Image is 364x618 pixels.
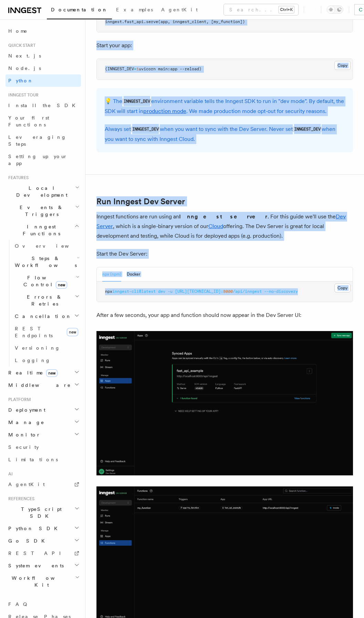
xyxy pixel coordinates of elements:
button: Python SDK [6,522,81,535]
span: Deployment [6,406,45,413]
button: Search...Ctrl+K [224,4,298,15]
a: production mode [143,108,186,114]
span: /api/inngest [233,289,262,294]
button: Realtimenew [6,367,81,379]
span: REST Endpoints [15,326,53,338]
button: Copy [334,284,351,292]
span: (app, inngest_client, [my_function]) [158,19,245,24]
button: Cancellation [12,310,81,322]
span: Setting up your app [8,154,67,166]
a: Setting up your app [6,150,81,169]
span: Go SDK [6,537,49,544]
a: FAQ [6,598,81,610]
span: Features [6,175,29,181]
span: REST API [8,550,67,556]
a: Dev Server [96,213,346,229]
button: TypeScript SDK [6,503,81,522]
a: Home [6,25,81,37]
button: Go SDK [6,535,81,547]
span: -u [168,289,173,294]
span: Steps & Workflows [12,255,77,269]
button: Inngest Functions [6,220,81,240]
span: Leveraging Steps [8,134,66,147]
a: REST Endpointsnew [12,322,81,342]
span: . [144,19,146,24]
div: Inngest Functions [6,240,81,367]
a: Security [6,441,81,453]
span: new [67,328,78,336]
span: Python SDK [6,525,62,532]
code: INNGEST_DEV [131,126,160,132]
code: INNGEST_DEV [293,126,322,132]
span: Middleware [6,382,71,389]
span: Documentation [51,7,108,12]
span: Versioning [15,345,60,351]
span: Logging [15,358,51,363]
span: Inngest tour [6,92,39,98]
span: Quick start [6,43,35,48]
a: Documentation [47,2,112,19]
a: Examples [112,2,157,19]
span: inngest-cli@latest [112,289,156,294]
span: Security [8,444,39,450]
a: Your first Functions [6,112,81,131]
span: AgentKit [161,7,198,12]
span: new [46,369,58,377]
a: AgentKit [157,2,202,19]
a: Cloud [208,223,223,229]
span: 1 [136,66,139,71]
a: Run Inngest Dev Server [96,197,185,206]
span: Inngest Functions [6,223,74,237]
span: Cancellation [12,313,72,320]
span: Events & Triggers [6,204,75,218]
span: new [56,281,67,289]
span: = [134,66,136,71]
button: Events & Triggers [6,201,81,220]
button: System events [6,559,81,572]
span: fast_api [124,19,144,24]
p: Start the Dev Server: [96,249,353,259]
a: Versioning [12,342,81,354]
button: Manage [6,416,81,429]
a: Python [6,74,81,87]
span: . [122,19,124,24]
span: Next.js [8,53,41,59]
button: Copy [334,61,351,70]
span: Overview [15,243,86,249]
a: Node.js [6,62,81,74]
button: Flow Controlnew [12,271,81,291]
img: quick-start-app.png [96,331,353,475]
span: AgentKit [8,482,45,487]
strong: Inngest server [179,213,268,220]
span: Home [8,28,28,34]
span: Examples [116,7,153,12]
p: 💡 The environment variable tells the Inngest SDK to run in "dev mode". By default, the SDK will s... [105,96,345,116]
button: Toggle dark mode [327,6,343,14]
a: Install the SDK [6,99,81,112]
span: Your first Functions [8,115,49,127]
a: Leveraging Steps [6,131,81,150]
a: Logging [12,354,81,367]
span: Flow Control [12,274,76,288]
a: AgentKit [6,478,81,491]
button: Deployment [6,404,81,416]
button: Local Development [6,182,81,201]
code: INNGEST_DEV [122,99,151,104]
button: Steps & Workflows [12,252,81,271]
p: Always set when you want to sync with the Dev Server. Never set when you want to sync with Innges... [105,124,345,144]
span: AI [6,471,13,477]
span: Limitations [8,457,58,462]
a: Limitations [6,453,81,466]
button: Middleware [6,379,81,391]
button: Errors & Retries [12,291,81,310]
span: TypeScript SDK [6,506,74,519]
a: Overview [12,240,81,252]
span: [URL][TECHNICAL_ID]: [175,289,223,294]
span: 8000 [223,289,233,294]
span: --no-discovery [264,289,298,294]
kbd: Ctrl+K [279,6,294,13]
button: Docker [127,267,140,281]
span: npx [105,289,112,294]
a: REST API [6,547,81,559]
button: Workflow Kit [6,572,81,591]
